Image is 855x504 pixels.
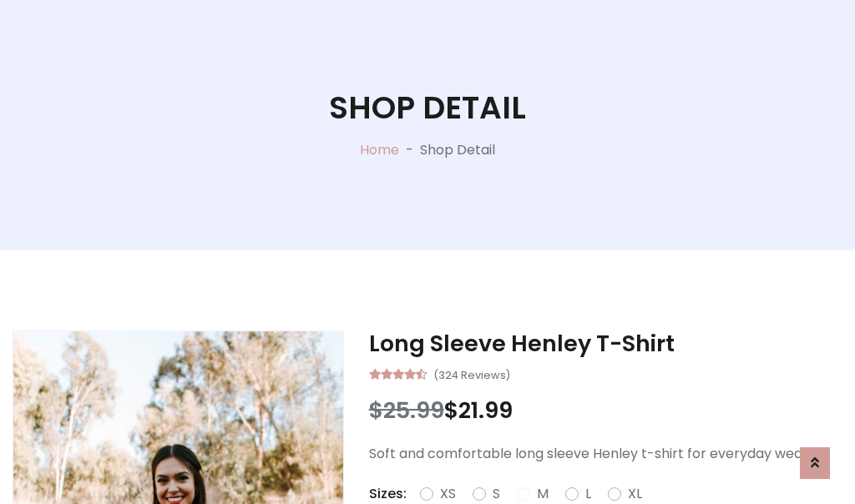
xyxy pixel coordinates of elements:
h1: Shop Detail [329,89,526,127]
span: 21.99 [458,395,513,426]
label: S [493,484,500,504]
h3: Long Sleeve Henley T-Shirt [369,330,842,357]
h3: $ [369,397,842,424]
p: Sizes: [369,484,407,504]
p: - [399,140,420,160]
small: (324 Reviews) [433,364,510,384]
a: Home [360,140,399,159]
label: XS [440,484,456,504]
p: Shop Detail [420,140,495,160]
p: Soft and comfortable long sleeve Henley t-shirt for everyday wear. [369,444,842,464]
label: XL [628,484,642,504]
span: $25.99 [369,395,444,426]
label: M [537,484,549,504]
label: L [585,484,591,504]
